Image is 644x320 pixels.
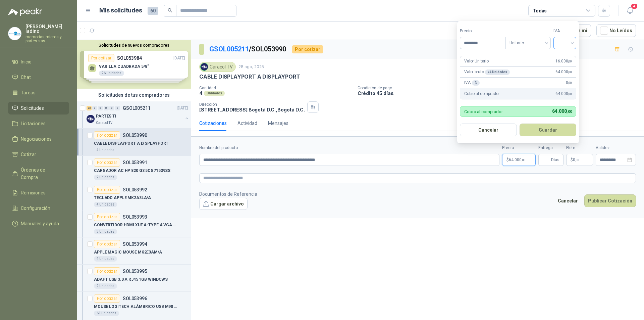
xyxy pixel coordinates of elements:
div: 0 [109,106,114,110]
p: [STREET_ADDRESS] Bogotá D.C. , Bogotá D.C. [199,107,305,112]
p: GSOL005211 [123,106,151,110]
p: Cobro al comprador [464,91,499,97]
span: 0 [573,158,579,162]
a: Por cotizarSOL053990CABLE DISPLAYPORT A DISPLAYPORT4 Unidades [77,129,191,156]
a: Órdenes de Compra [8,164,69,184]
a: Por cotizarSOL053991CARGADOR AC HP 820 G3 5CG71539SS2 Unidades [77,156,191,183]
p: CABLE DISPLAYPORT A DISPLAYPORT [94,140,168,147]
p: SOL053993 [123,215,147,219]
a: Por cotizarSOL053993CONVERTIDOR HDMI XUE A-TYPE A VGA AG62003 Unidades [77,210,191,237]
p: SOL053994 [123,242,147,246]
p: APPLE MAGIC MOUSE MK2E3AM/A [94,249,162,256]
div: Unidades [204,91,225,96]
span: Configuración [21,204,50,212]
p: $64.000,00 [502,154,536,166]
span: Chat [21,74,31,81]
a: Remisiones [8,186,69,199]
img: Company Logo [8,27,21,40]
span: 0 [566,80,572,86]
div: Caracol TV [199,62,236,72]
p: PARTES TI [96,113,116,120]
span: ,00 [567,109,572,114]
img: Company Logo [201,63,208,71]
label: Validez [596,145,636,151]
a: Inicio [8,55,69,68]
label: Precio [502,145,536,151]
p: [DATE] [177,105,188,111]
span: $ [571,158,573,162]
p: CONVERTIDOR HDMI XUE A-TYPE A VGA AG6200 [94,222,177,228]
p: SOL053992 [123,187,147,192]
span: Negociaciones [21,135,52,143]
span: Cotizar [21,151,36,158]
span: ,00 [568,59,572,63]
img: Company Logo [87,115,95,123]
div: Mensajes [268,120,288,127]
p: MOUSE LOGITECH ALÁMBRICO USB M90 NEGRO [94,304,177,310]
span: 64.000 [555,69,572,75]
p: 28 ago, 2025 [238,64,264,70]
p: memorias micros y partes sas [25,35,69,43]
div: 4 Unidades [94,256,117,262]
div: Por cotizar [94,131,120,139]
p: SOL053996 [123,296,147,301]
p: CABLE DISPLAYPORT A DISPLAYPORT [199,73,300,80]
div: Por cotizar [94,186,120,194]
p: Cantidad [199,86,352,90]
div: 0 [115,106,120,110]
label: Nombre del producto [199,145,499,151]
span: 60 [148,7,158,15]
a: Tareas [8,86,69,99]
div: 4 Unidades [94,202,117,207]
span: Días [551,154,559,166]
button: No Leídos [596,24,636,37]
button: 4 [624,5,636,17]
img: Logo peakr [8,8,42,16]
a: Cotizar [8,148,69,161]
button: Cargar archivo [199,198,248,210]
div: Solicitudes de nuevos compradoresPor cotizarSOL053984[DATE] VARILLA CUADRADA 5/8"26 UnidadesPor c... [77,40,191,89]
a: Por cotizarSOL053995ADAPT USB 3.0 A RJ45 1GB WINDOWS2 Unidades [77,265,191,292]
div: Por cotizar [94,158,120,167]
p: IVA [464,80,480,86]
a: Negociaciones [8,133,69,145]
span: 64.000 [555,91,572,97]
div: Por cotizar [94,294,120,303]
div: 0 [92,106,97,110]
div: 4 Unidades [94,147,117,153]
a: Solicitudes [8,102,69,115]
label: Precio [460,28,505,34]
span: ,00 [568,92,572,96]
span: Órdenes de Compra [21,166,63,181]
div: Por cotizar [292,45,323,53]
p: 4 [199,90,203,96]
a: Chat [8,71,69,84]
span: 64.000 [509,158,526,162]
div: Por cotizar [94,267,120,275]
p: Valor Unitario [464,58,489,64]
p: Crédito 45 días [358,90,641,96]
h1: Mis solicitudes [99,6,142,15]
div: 2 Unidades [94,175,117,180]
div: Todas [533,7,547,14]
p: ADAPT USB 3.0 A RJ45 1GB WINDOWS [94,276,168,283]
button: Cancelar [554,194,582,207]
div: 0 [104,106,109,110]
span: ,00 [522,158,526,162]
div: 0 [98,106,103,110]
label: Flete [566,145,593,151]
a: Configuración [8,202,69,215]
span: ,00 [575,158,579,162]
div: Actividad [237,120,257,127]
a: Por cotizarSOL053994APPLE MAGIC MOUSE MK2E3AM/A4 Unidades [77,237,191,265]
span: Solicitudes [21,104,44,112]
p: $ 0,00 [566,154,593,166]
button: Publicar Cotización [584,194,636,207]
div: % [472,80,480,86]
a: Por cotizarSOL053992TECLADO APPLE MK2A3LA/A4 Unidades [77,183,191,210]
p: Documentos de Referencia [199,190,257,198]
p: [PERSON_NAME] ladino [25,24,69,34]
span: ,00 [568,81,572,85]
label: IVA [553,28,576,34]
label: Entrega [538,145,563,151]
